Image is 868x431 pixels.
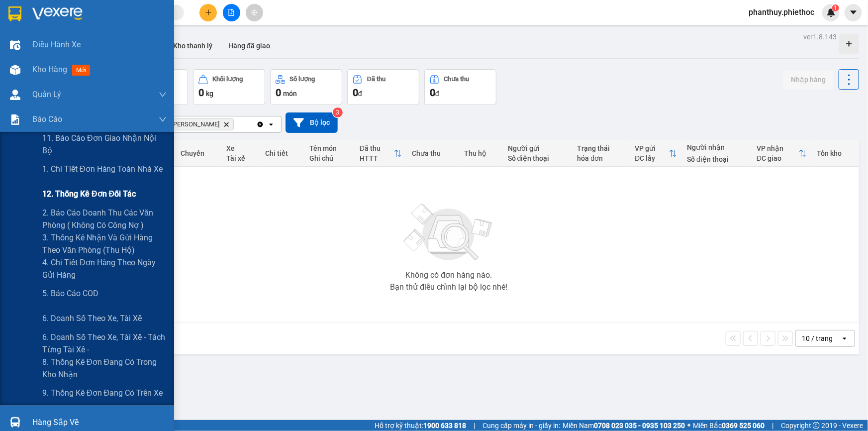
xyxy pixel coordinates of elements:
[251,9,258,16] span: aim
[845,4,862,21] button: caret-down
[360,144,394,152] div: Đã thu
[12,72,174,89] b: GỬI : VP [PERSON_NAME]
[722,422,765,430] strong: 0369 525 060
[309,154,350,162] div: Ghi chú
[10,90,20,100] img: warehouse-icon
[290,76,315,83] div: Số lượng
[635,154,669,162] div: ĐC lấy
[772,420,773,431] span: |
[8,6,21,21] img: logo-vxr
[205,9,212,16] span: plus
[687,424,690,428] span: ⚪️
[375,420,466,431] span: Hỗ trợ kỹ thuật:
[741,6,822,18] span: phanthuy.phiethoc
[841,334,849,342] svg: open
[412,149,454,157] div: Chưa thu
[226,144,255,152] div: Xe
[474,420,475,431] span: |
[32,65,67,74] span: Kho hàng
[635,144,669,152] div: VP gửi
[42,287,98,300] span: 5. Báo cáo COD
[693,420,765,431] span: Miền Bắc
[508,154,568,162] div: Số điện thoại
[834,4,837,11] span: 1
[265,149,299,157] div: Chi tiết
[93,24,416,37] li: 237 [PERSON_NAME] , [GEOGRAPHIC_DATA]
[286,112,338,133] button: Bộ lọc
[430,87,435,99] span: 0
[270,69,342,105] button: Số lượng0món
[223,121,229,127] svg: Delete
[360,154,394,162] div: HTTT
[42,331,167,356] span: 6. Doanh số theo xe, tài xế - tách từng tài xế -
[563,420,685,431] span: Miền Nam
[367,76,386,83] div: Đã thu
[839,34,859,54] div: Tạo kho hàng mới
[158,118,234,130] span: VP Phạm Văn Đồng, close by backspace
[93,37,416,49] li: Hotline: 1900 3383, ĐT/Zalo : 0862837383
[228,9,235,16] span: file-add
[246,4,263,21] button: aim
[10,65,20,75] img: warehouse-icon
[347,69,419,105] button: Đã thu0đ
[444,76,470,83] div: Chưa thu
[42,231,167,256] span: 3. Thống kê nhận và gửi hàng theo văn phòng (thu hộ)
[827,8,836,17] img: icon-new-feature
[464,149,498,157] div: Thu hộ
[193,69,265,105] button: Khối lượng0kg
[333,108,343,117] sup: 3
[813,422,820,429] span: copyright
[206,90,213,98] span: kg
[424,69,496,105] button: Chưa thu0đ
[630,140,682,167] th: Toggle SortBy
[165,34,220,58] button: Kho thanh lý
[199,4,217,21] button: plus
[309,144,350,152] div: Tên món
[423,422,466,430] strong: 1900 633 818
[213,76,243,83] div: Khối lượng
[32,38,81,51] span: Điều hành xe
[435,90,439,98] span: đ
[10,40,20,50] img: warehouse-icon
[390,283,507,291] div: Bạn thử điều chỉnh lại bộ lọc nhé!
[10,114,20,125] img: solution-icon
[276,87,281,99] span: 0
[256,120,264,128] svg: Clear all
[594,422,685,430] strong: 0708 023 035 - 0935 103 250
[405,271,492,279] div: Không có đơn hàng nào.
[757,144,799,152] div: VP nhận
[757,154,799,162] div: ĐC giao
[399,198,498,267] img: svg+xml;base64,PHN2ZyBjbGFzcz0ibGlzdC1wbHVnX19zdmciIHhtbG5zPSJodHRwOi8vd3d3LnczLm9yZy8yMDAwL3N2Zy...
[42,132,167,157] span: 11. Báo cáo đơn giao nhận nội bộ
[236,119,237,129] input: Selected VP Phạm Văn Đồng.
[783,71,834,89] button: Nhập hàng
[752,140,812,167] th: Toggle SortBy
[42,207,167,231] span: 2. Báo cáo doanh thu các văn phòng ( không có công nợ )
[32,415,167,430] div: Hàng sắp về
[72,65,90,76] span: mới
[198,87,204,99] span: 0
[226,154,255,162] div: Tài xế
[578,144,625,152] div: Trạng thái
[32,113,62,125] span: Báo cáo
[10,417,20,428] img: warehouse-icon
[355,140,407,167] th: Toggle SortBy
[159,115,167,123] span: down
[32,88,61,101] span: Quản Lý
[159,91,167,99] span: down
[42,387,163,399] span: 9. Thống kê đơn đang có trên xe
[223,4,240,21] button: file-add
[508,144,568,152] div: Người gửi
[42,163,163,175] span: 1. Chi tiết đơn hàng toàn nhà xe
[358,90,362,98] span: đ
[687,143,747,151] div: Người nhận
[42,188,136,200] span: 12. Thống kê đơn đối tác
[832,4,839,11] sup: 1
[42,256,167,281] span: 4. Chi tiết đơn hàng theo ngày gửi hàng
[267,120,275,128] svg: open
[687,155,747,163] div: Số điện thoại
[283,90,297,98] span: món
[817,149,854,157] div: Tồn kho
[482,420,560,431] span: Cung cấp máy in - giấy in:
[12,12,62,62] img: logo.jpg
